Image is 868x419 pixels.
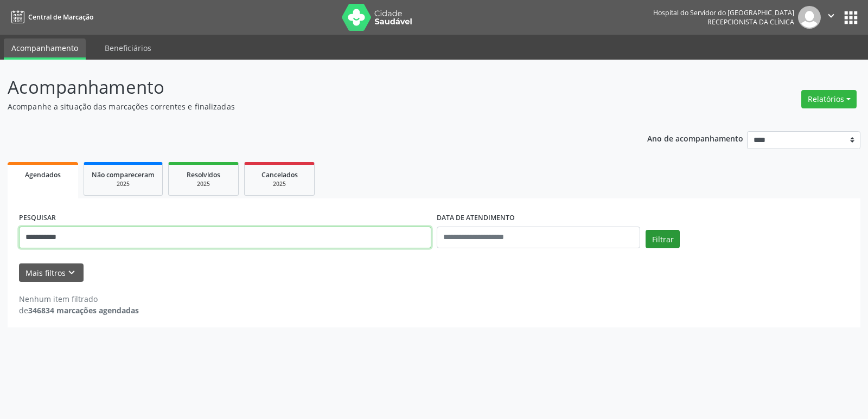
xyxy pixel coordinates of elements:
[798,6,821,29] img: img
[92,180,155,188] div: 2025
[19,210,56,227] label: PESQUISAR
[8,101,604,112] p: Acompanhe a situação das marcações correntes e finalizadas
[92,170,155,179] span: Não compareceram
[19,263,84,282] button: Mais filtroskeyboard_arrow_down
[646,230,680,248] button: Filtrar
[8,74,604,101] p: Acompanhamento
[821,6,841,29] button: 
[28,305,139,315] strong: 346834 marcações agendadas
[19,293,139,305] div: Nenhum item filtrado
[28,12,93,22] span: Central de Marcação
[25,170,61,179] span: Agendados
[19,305,139,316] div: de
[825,10,837,22] i: 
[653,8,794,17] div: Hospital do Servidor do [GEOGRAPHIC_DATA]
[97,38,159,57] a: Beneficiários
[801,90,857,108] button: Relatórios
[647,131,743,145] p: Ano de acompanhamento
[8,8,93,26] a: Central de Marcação
[841,8,860,27] button: apps
[261,170,298,179] span: Cancelados
[187,170,220,179] span: Resolvidos
[252,180,307,188] div: 2025
[4,38,86,60] a: Acompanhamento
[707,17,794,27] span: Recepcionista da clínica
[176,180,231,188] div: 2025
[437,210,515,227] label: DATA DE ATENDIMENTO
[66,267,78,279] i: keyboard_arrow_down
